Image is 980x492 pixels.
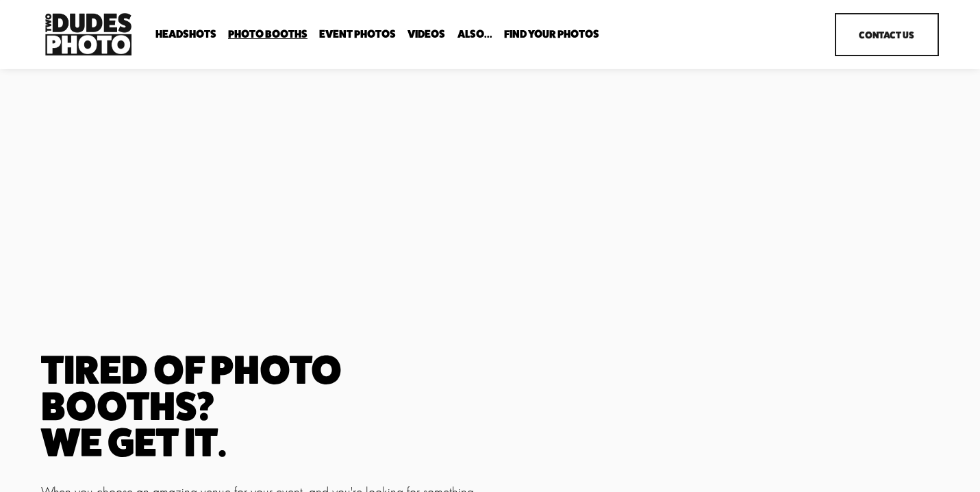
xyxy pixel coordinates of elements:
[504,28,599,41] a: folder dropdown
[407,28,445,41] a: Videos
[41,10,136,59] img: Two Dudes Photo | Headshots, Portraits &amp; Photo Booths
[41,352,486,460] h1: Tired of photo booths? we get it.
[457,29,492,40] span: Also...
[228,29,307,40] span: Photo Booths
[835,13,939,56] a: Contact Us
[319,28,396,41] a: Event Photos
[504,29,599,40] span: Find Your Photos
[155,29,216,40] span: Headshots
[155,28,216,41] a: folder dropdown
[457,28,492,41] a: folder dropdown
[228,28,307,41] a: folder dropdown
